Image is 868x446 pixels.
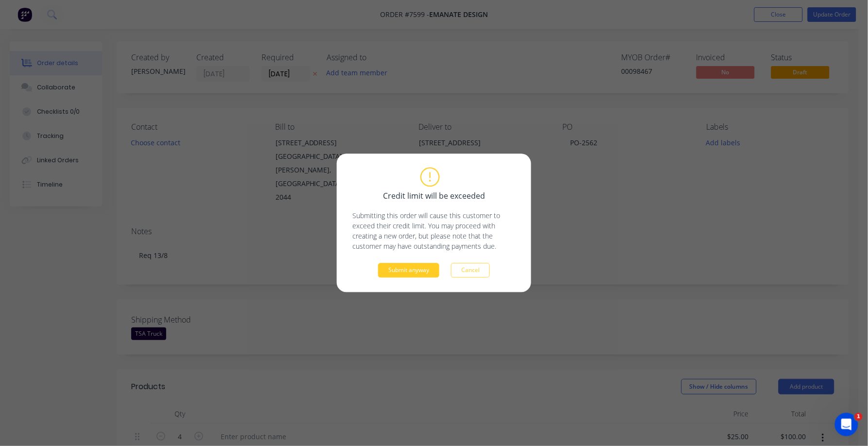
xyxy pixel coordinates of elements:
span: 1 [855,413,863,421]
iframe: Intercom live chat [835,413,858,436]
button: Cancel [451,263,490,278]
span: Credit limit will be exceeded [383,190,485,201]
p: Submitting this order will cause this customer to exceed their credit limit. You may proceed with... [352,211,516,252]
button: Submit anyway [378,263,439,278]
